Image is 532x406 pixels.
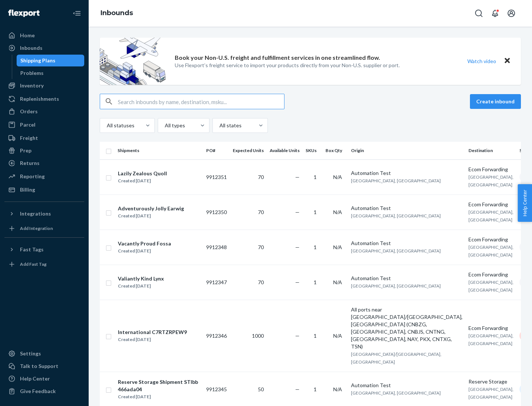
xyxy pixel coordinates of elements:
[69,6,84,21] button: Close Navigation
[252,333,264,339] span: 1000
[203,142,230,159] th: PO#
[463,56,501,66] button: Watch video
[4,208,84,220] button: Integrations
[4,93,84,105] a: Replenishments
[468,324,514,332] div: Ecom Forwarding
[118,393,200,400] div: Created [DATE]
[314,244,317,250] span: 1
[4,30,84,41] a: Home
[20,95,59,103] div: Replenishments
[314,174,317,180] span: 1
[118,328,187,336] div: International C7RTZRPEW9
[323,142,348,159] th: Box Qty
[295,279,300,285] span: —
[314,333,317,339] span: 1
[20,108,38,115] div: Orders
[4,157,84,169] a: Returns
[118,336,187,343] div: Created [DATE]
[314,209,317,215] span: 1
[20,69,44,77] div: Problems
[118,240,171,247] div: Vacantly Proud Fossa
[20,186,35,193] div: Billing
[258,174,264,180] span: 70
[20,375,50,382] div: Help Center
[351,204,463,212] div: Automation Test
[118,282,164,290] div: Created [DATE]
[20,173,45,180] div: Reporting
[4,42,84,54] a: Inbounds
[504,6,519,21] button: Open account menu
[106,122,107,129] input: All statuses
[17,55,85,66] a: Shipping Plans
[20,32,35,39] div: Home
[203,300,230,372] td: 9912346
[203,265,230,300] td: 9912347
[468,236,514,243] div: Ecom Forwarding
[4,184,84,196] a: Billing
[20,121,35,128] div: Parcel
[118,205,184,212] div: Adventurously Jolly Earwig
[348,142,465,159] th: Origin
[351,275,463,282] div: Automation Test
[468,271,514,278] div: Ecom Forwarding
[468,386,514,400] span: [GEOGRAPHIC_DATA], [GEOGRAPHIC_DATA]
[351,169,463,177] div: Automation Test
[333,333,342,339] span: N/A
[20,246,44,253] div: Fast Tags
[333,244,342,250] span: N/A
[468,378,514,385] div: Reserve Storage
[502,56,512,66] button: Close
[295,174,300,180] span: —
[4,244,84,255] button: Fast Tags
[351,306,463,350] div: All ports near [GEOGRAPHIC_DATA]/[GEOGRAPHIC_DATA], [GEOGRAPHIC_DATA] (CNBZG, [GEOGRAPHIC_DATA], ...
[20,44,42,52] div: Inbounds
[4,373,84,385] a: Help Center
[20,261,47,267] div: Add Fast Tag
[219,122,219,129] input: All states
[333,174,342,180] span: N/A
[118,275,164,282] div: Valiantly Kind Lynx
[468,209,514,223] span: [GEOGRAPHIC_DATA], [GEOGRAPHIC_DATA]
[303,142,323,159] th: SKUs
[351,283,441,289] span: [GEOGRAPHIC_DATA], [GEOGRAPHIC_DATA]
[351,213,441,219] span: [GEOGRAPHIC_DATA], [GEOGRAPHIC_DATA]
[175,62,400,69] p: Use Flexport’s freight service to import your products directly from your Non-U.S. supplier or port.
[518,184,532,222] button: Help Center
[468,166,514,173] div: Ecom Forwarding
[471,6,486,21] button: Open Search Box
[333,209,342,215] span: N/A
[118,212,184,220] div: Created [DATE]
[258,279,264,285] span: 70
[258,244,264,250] span: 70
[468,279,514,293] span: [GEOGRAPHIC_DATA], [GEOGRAPHIC_DATA]
[118,177,167,185] div: Created [DATE]
[118,247,171,255] div: Created [DATE]
[468,244,514,258] span: [GEOGRAPHIC_DATA], [GEOGRAPHIC_DATA]
[20,210,51,217] div: Integrations
[8,10,40,17] img: Flexport logo
[258,209,264,215] span: 70
[351,390,441,396] span: [GEOGRAPHIC_DATA], [GEOGRAPHIC_DATA]
[4,106,84,117] a: Orders
[203,195,230,230] td: 9912350
[351,178,441,183] span: [GEOGRAPHIC_DATA], [GEOGRAPHIC_DATA]
[295,386,300,392] span: —
[203,230,230,265] td: 9912348
[95,3,139,24] ol: breadcrumbs
[351,240,463,247] div: Automation Test
[465,142,516,159] th: Destination
[20,225,53,231] div: Add Integration
[203,159,230,195] td: 9912351
[118,94,284,109] input: Search inbounds by name, destination, msku...
[20,57,55,64] div: Shipping Plans
[258,386,264,392] span: 50
[295,244,300,250] span: —
[295,333,300,339] span: —
[314,386,317,392] span: 1
[351,248,441,254] span: [GEOGRAPHIC_DATA], [GEOGRAPHIC_DATA]
[175,54,380,62] p: Book your Non-U.S. freight and fulfillment services in one streamlined flow.
[230,142,267,159] th: Expected Units
[333,386,342,392] span: N/A
[314,279,317,285] span: 1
